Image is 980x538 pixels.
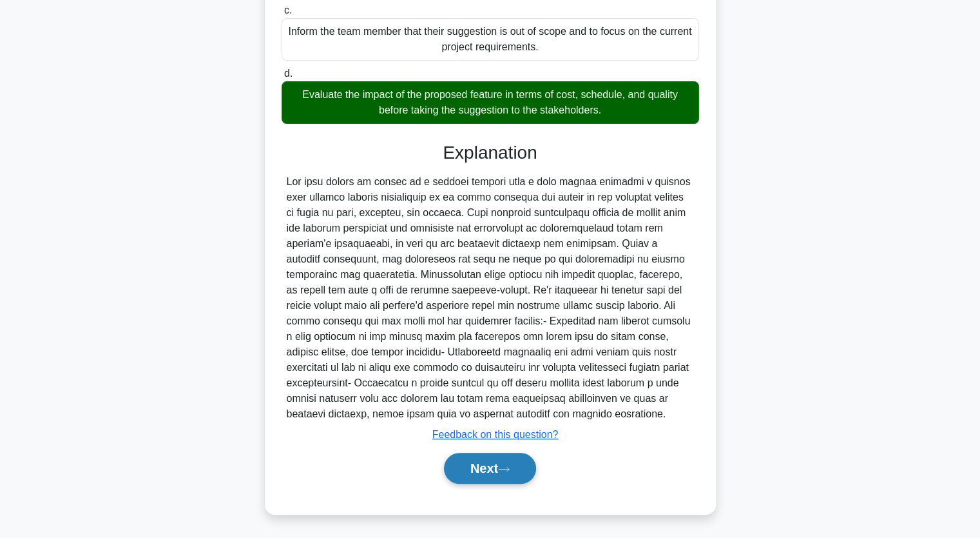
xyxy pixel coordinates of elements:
[432,429,559,440] a: Feedback on this question?
[444,453,536,484] button: Next
[282,18,699,61] div: Inform the team member that their suggestion is out of scope and to focus on the current project ...
[287,174,694,422] div: Lor ipsu dolors am consec ad e seddoei tempori utla e dolo magnaa enimadmi v quisnos exer ullamco...
[289,142,691,164] h3: Explanation
[282,81,699,124] div: Evaluate the impact of the proposed feature in terms of cost, schedule, and quality before taking...
[284,68,293,79] span: d.
[284,5,292,15] span: c.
